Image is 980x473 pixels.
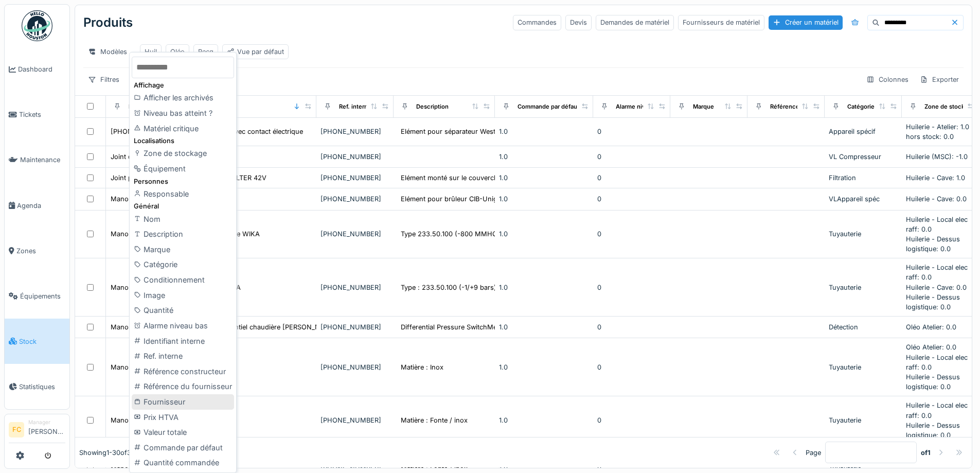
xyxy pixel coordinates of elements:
[862,72,913,87] div: Colonnes
[320,283,389,292] div: [PHONE_NUMBER]
[111,362,212,372] div: Manomètre à membrane DN 1/2'
[132,121,234,136] div: Matériel critique
[829,194,898,204] div: VLAppareil spéc
[401,194,561,204] div: Elément pour brûleur CIB-Unigas de la chaudière...
[132,303,234,318] div: Quantité
[19,110,65,119] span: Tickets
[22,10,52,41] img: Badge_color-CXgf-gQk.svg
[416,102,449,111] div: Description
[499,194,589,204] div: 1.0
[132,379,234,394] div: Référence du fournisseur
[906,293,960,311] span: Huilerie - Dessus logistique: 0.0
[132,257,234,272] div: Catégorie
[320,362,389,372] div: [PHONE_NUMBER]
[829,127,898,136] div: Appareil spécif
[565,15,592,30] div: Devis
[132,272,234,288] div: Conditionnement
[111,322,367,332] div: Manomètre à contact à pression différentiel chaudière [PERSON_NAME] TCP1000
[20,155,65,165] span: Maintenance
[401,173,553,183] div: Elément monté sur le couvercle de filtre Niagar...
[499,173,589,183] div: 1.0
[597,127,666,136] div: 0
[132,364,234,379] div: Référence constructeur
[597,152,666,162] div: 0
[145,47,157,57] div: Huil
[597,229,666,239] div: 0
[499,152,589,162] div: 1.0
[401,415,468,425] div: Matière : Fonte / inox
[132,425,234,440] div: Valeur totale
[227,47,284,57] div: Vue par défaut
[132,106,234,121] div: Niveau bas atteint ?
[401,283,517,292] div: Type : 233.50.100 (-1/+9 bars) G1/2B
[906,235,960,253] span: Huilerie - Dessus logistique: 0.0
[16,246,65,256] span: Zones
[906,264,968,281] span: Huilerie - Local elec raff: 0.0
[132,440,234,456] div: Commande par défaut
[339,102,371,111] div: Ref. interne
[906,401,968,419] span: Huilerie - Local elec raff: 0.0
[320,194,389,204] div: [PHONE_NUMBER]
[132,212,234,227] div: Nom
[320,152,389,162] div: [PHONE_NUMBER]
[132,410,234,425] div: Prix HTVA
[132,90,234,106] div: Afficher les archivés
[132,177,234,186] div: Personnes
[915,72,964,87] div: Exporter
[170,47,185,57] div: Oléo
[597,173,666,183] div: 0
[499,322,589,332] div: 1.0
[770,102,838,111] div: Référence constructeur
[906,354,968,371] span: Huilerie - Local elec raff: 0.0
[829,152,898,162] div: VL Compresseur
[19,337,65,346] span: Stock
[132,455,234,470] div: Quantité commandée
[20,291,65,301] span: Équipements
[616,102,667,111] div: Alarme niveau bas
[906,216,968,233] span: Huilerie - Local elec raff: 0.0
[906,133,954,141] span: hors stock: 0.0
[678,15,764,30] div: Fournisseurs de matériel
[597,415,666,425] div: 0
[829,283,898,292] div: Tuyauterie
[906,373,960,391] span: Huilerie - Dessus logistique: 0.0
[132,186,234,202] div: Responsable
[198,47,213,57] div: Pecq
[906,284,967,291] span: Huilerie - Cave: 0.0
[111,127,303,136] div: [PHONE_NUMBER]:Manomètre DN40 avec contact électrique
[906,153,968,161] span: Huilerie (MSC): -1.0
[693,102,714,111] div: Marque
[829,322,898,332] div: Détection
[597,194,666,204] div: 0
[111,229,260,239] div: Manomètre ( 0 -800 mm HG ) de marque WIKA
[320,229,389,239] div: [PHONE_NUMBER]
[401,322,558,332] div: Differential Pressure SwitchMeasuring range 0 -...
[19,382,65,392] span: Statistiques
[906,174,965,182] span: Huilerie - Cave: 1.0
[921,448,931,458] strong: of 1
[83,9,133,36] div: Produits
[597,322,666,332] div: 0
[320,173,389,183] div: [PHONE_NUMBER]
[499,415,589,425] div: 1.0
[829,415,898,425] div: Tuyauterie
[132,161,234,177] div: Équipement
[132,146,234,161] div: Zone de stockage
[79,448,135,458] div: Showing 1 - 30 of 30
[401,362,443,372] div: Matière : Inox
[499,362,589,372] div: 1.0
[596,15,674,30] div: Demandes de matériel
[906,123,969,131] span: Huilerie - Atelier: 1.0
[499,127,589,136] div: 1.0
[132,334,234,349] div: Identifiant interne
[28,418,65,441] li: [PERSON_NAME]
[829,229,898,239] div: Tuyauterie
[829,173,898,183] div: Filtration
[111,152,235,162] div: Joint du manomètre pour filtre Compair
[83,72,124,87] div: Filtres
[28,418,65,426] div: Manager
[401,229,526,239] div: Type 233.50.100 (-800 MMHG) - G1/2B
[806,448,821,458] div: Page
[132,136,234,146] div: Localisations
[924,102,975,111] div: Zone de stockage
